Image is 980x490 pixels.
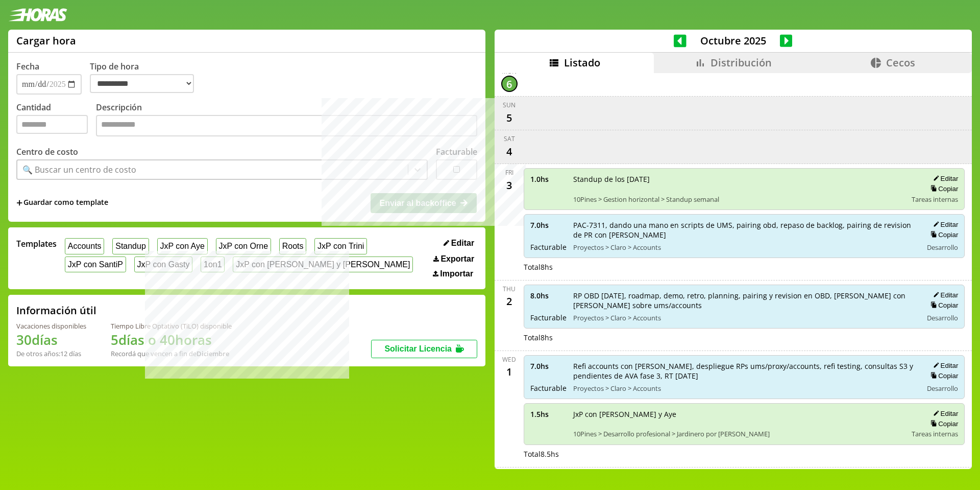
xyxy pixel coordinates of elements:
[573,174,905,184] span: Standup de los [DATE]
[16,349,86,358] div: De otros años: 12 días
[501,109,518,126] div: 5
[573,429,905,438] span: 10Pines > Desarrollo profesional > Jardinero por [PERSON_NAME]
[16,238,57,249] span: Templates
[501,364,518,380] div: 1
[710,56,772,69] span: Distribución
[201,256,225,272] button: 1on1
[430,254,477,264] button: Exportar
[90,61,202,95] label: Tipo de hora
[501,143,518,159] div: 4
[530,383,566,393] span: Facturable
[912,429,958,438] span: Tareas internas
[16,197,108,208] span: +Guardar como template
[530,220,566,230] span: 7.0 hs
[687,34,780,48] span: Octubre 2025
[530,174,566,184] span: 1.0 hs
[927,243,958,252] span: Desarrollo
[96,115,477,136] textarea: Descripción
[930,174,958,183] button: Editar
[930,291,958,299] button: Editar
[503,285,516,293] div: Thu
[927,184,958,193] button: Copiar
[8,8,67,21] img: logotipo
[573,243,916,252] span: Proyectos > Claro > Accounts
[530,242,566,252] span: Facturable
[216,238,271,254] button: JxP con Orne
[440,254,474,264] span: Exportar
[436,146,477,157] label: Facturable
[65,256,126,272] button: JxP con SantiP
[16,61,39,72] label: Fecha
[927,313,958,322] span: Desarrollo
[927,419,958,428] button: Copiar
[451,239,474,248] span: Editar
[16,102,96,139] label: Cantidad
[440,269,473,278] span: Importar
[503,101,516,109] div: Sun
[912,195,958,204] span: Tareas internas
[573,195,905,204] span: 10Pines > Gestion horizontal > Standup semanal
[501,293,518,310] div: 2
[111,349,232,358] div: Recordá que vencen a fin de
[524,333,965,342] div: Total 8 hs
[930,409,958,418] button: Editar
[573,220,916,240] span: PAC-7311, dando una mano en scripts de UMS, pairing obd, repaso de backlog, pairing de revision d...
[530,313,566,322] span: Facturable
[112,238,149,254] button: Standup
[573,384,916,393] span: Proyectos > Claro > Accounts
[930,361,958,370] button: Editar
[197,349,229,358] b: Diciembre
[279,238,306,254] button: Roots
[530,291,566,300] span: 8.0 hs
[573,313,916,322] span: Proyectos > Claro > Accounts
[16,331,86,349] h1: 30 días
[502,355,516,364] div: Wed
[524,449,965,459] div: Total 8.5 hs
[573,291,916,310] span: RP OBD [DATE], roadmap, demo, retro, planning, pairing y revision en OBD, [PERSON_NAME] con [PERS...
[16,146,78,157] label: Centro de costo
[573,361,916,381] span: Refi accounts con [PERSON_NAME], despliegue RPs ums/proxy/accounts, refi testing, consultas S3 y ...
[504,134,515,143] div: Sat
[371,340,477,358] button: Solicitar Licencia
[927,384,958,393] span: Desarrollo
[524,262,965,272] div: Total 8 hs
[16,321,86,331] div: Vacaciones disponibles
[384,344,452,353] span: Solicitar Licencia
[111,321,232,331] div: Tiempo Libre Optativo (TiLO) disponible
[16,115,88,134] input: Cantidad
[927,230,958,239] button: Copiar
[530,409,566,419] span: 1.5 hs
[501,177,518,193] div: 3
[111,331,232,349] h1: 5 días o 40 horas
[233,256,413,272] button: JxP con [PERSON_NAME] y [PERSON_NAME]
[314,238,367,254] button: JxP con Trini
[440,238,477,248] button: Editar
[927,301,958,310] button: Copiar
[886,56,915,69] span: Cecos
[16,197,22,208] span: +
[16,304,96,317] h2: Información útil
[530,361,566,371] span: 7.0 hs
[564,56,600,69] span: Listado
[573,409,905,419] span: JxP con [PERSON_NAME] y Aye
[157,238,208,254] button: JxP con Aye
[96,102,477,139] label: Descripción
[495,73,972,468] div: scrollable content
[22,164,136,175] div: 🔍 Buscar un centro de costo
[505,168,513,177] div: Fri
[501,76,518,92] div: 6
[16,34,76,48] h1: Cargar hora
[927,371,958,380] button: Copiar
[134,256,192,272] button: JxP con Gasty
[90,74,194,93] select: Tipo de hora
[930,220,958,229] button: Editar
[65,238,104,254] button: Accounts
